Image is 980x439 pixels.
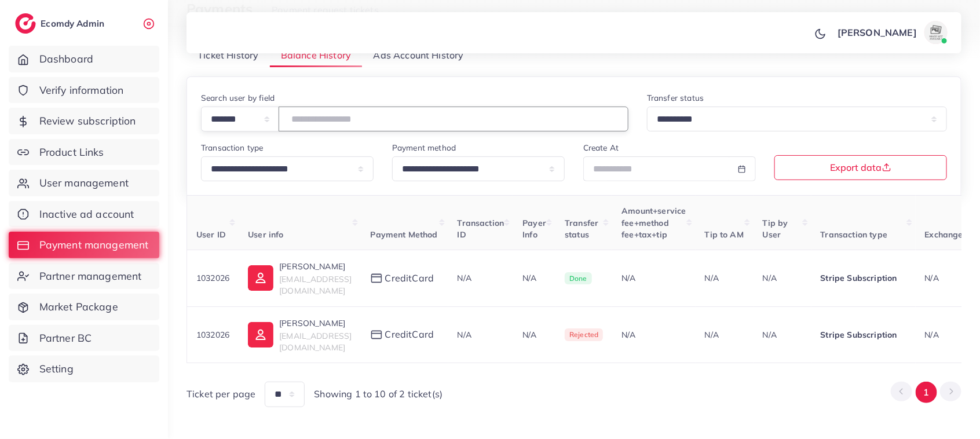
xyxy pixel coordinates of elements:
label: Transfer status [647,92,704,104]
img: ic-user-info.36bf1079.svg [248,322,273,347]
p: Stripe Subscription [821,328,906,342]
span: Market Package [39,299,118,314]
span: Payer Info [522,218,546,240]
span: N/A [925,330,939,340]
p: N/A [522,271,546,285]
p: 1032026 [196,271,229,285]
span: Export data [831,163,891,172]
img: payment [371,330,382,340]
a: logoEcomdy Admin [15,13,107,34]
p: [PERSON_NAME] [838,25,917,39]
img: avatar [924,21,948,44]
span: Partner management [39,269,142,284]
p: Stripe Subscription [821,271,906,285]
a: Partner management [9,263,159,290]
div: N/A [621,329,686,341]
a: Payment management [9,232,159,258]
p: N/A [705,328,744,342]
span: Tip to AM [705,229,744,240]
img: logo [15,13,36,34]
button: Export data [774,155,947,180]
img: ic-user-info.36bf1079.svg [248,265,273,291]
span: User ID [196,229,226,240]
span: N/A [458,273,471,283]
ul: Pagination [891,382,961,403]
a: User management [9,170,159,196]
span: Rejected [565,328,603,341]
a: Market Package [9,294,159,320]
label: Transaction type [201,142,264,153]
a: Setting [9,356,159,382]
span: [EMAIL_ADDRESS][DOMAIN_NAME] [279,331,352,353]
p: 1032026 [196,328,229,342]
span: Setting [39,361,74,376]
span: Product Links [39,145,104,160]
span: Review subscription [39,114,136,129]
h2: Ecomdy Admin [41,18,107,29]
span: Verify information [39,83,124,98]
span: User info [248,229,283,240]
p: N/A [522,328,546,342]
span: Ticket per page [187,387,255,401]
span: Partner BC [39,331,92,346]
p: N/A [763,271,802,285]
span: Exchange [925,229,963,240]
a: Product Links [9,139,159,166]
a: Dashboard [9,46,159,72]
span: creditCard [385,272,434,285]
p: [PERSON_NAME] [279,316,352,330]
a: Verify information [9,77,159,104]
span: Dashboard [39,52,93,67]
span: Amount+service fee+method fee+tax+tip [621,206,686,240]
span: Tip by User [763,218,788,240]
span: creditCard [385,328,434,341]
span: User management [39,175,129,191]
span: Transaction type [821,229,888,240]
p: [PERSON_NAME] [279,259,352,273]
a: Review subscription [9,108,159,134]
a: Inactive ad account [9,201,159,228]
span: Transfer status [565,218,598,240]
span: Payment Method [371,229,438,240]
span: N/A [458,330,471,340]
label: Payment method [392,142,456,153]
a: [PERSON_NAME]avatar [831,21,952,44]
span: Inactive ad account [39,207,134,222]
img: payment [371,273,382,283]
p: N/A [763,328,802,342]
span: Transaction ID [458,218,504,240]
a: Partner BC [9,325,159,352]
span: N/A [925,273,939,283]
span: Payment management [39,237,149,253]
p: N/A [705,271,744,285]
button: Go to page 1 [916,382,937,403]
span: Showing 1 to 10 of 2 ticket(s) [314,387,443,401]
div: N/A [621,272,686,284]
label: Create At [583,142,619,153]
span: Done [565,272,592,285]
span: [EMAIL_ADDRESS][DOMAIN_NAME] [279,274,352,296]
label: Search user by field [201,92,275,104]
